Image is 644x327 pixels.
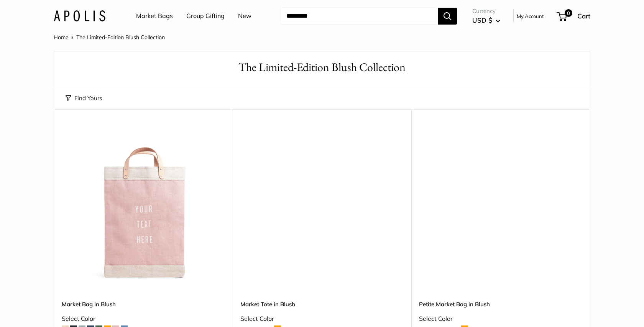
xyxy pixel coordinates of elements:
[419,129,582,292] a: description_Our first ever Blush CollectionPetite Market Bag in Blush
[438,8,457,25] button: Search
[62,300,225,309] a: Market Bag in Blush
[557,10,590,22] a: 0 Cart
[419,300,582,309] a: Petite Market Bag in Blush
[62,129,225,292] a: description_Our first Blush Market BagMarket Bag in Blush
[54,34,69,41] a: Home
[577,12,590,20] span: Cart
[240,129,404,292] a: Market Tote in BlushMarket Tote in Blush
[62,313,225,325] div: Select Color
[517,12,544,21] a: My Account
[54,10,105,21] img: Apolis
[565,9,572,17] span: 0
[136,10,173,22] a: Market Bags
[54,32,165,42] nav: Breadcrumb
[280,8,438,25] input: Search...
[240,300,404,309] a: Market Tote in Blush
[66,59,578,76] h1: The Limited-Edition Blush Collection
[62,129,225,292] img: description_Our first Blush Market Bag
[66,93,102,104] button: Find Yours
[472,14,500,26] button: USD $
[419,313,582,325] div: Select Color
[240,313,404,325] div: Select Color
[472,6,500,17] span: Currency
[472,16,492,24] span: USD $
[238,10,251,22] a: New
[186,10,225,22] a: Group Gifting
[76,34,165,41] span: The Limited-Edition Blush Collection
